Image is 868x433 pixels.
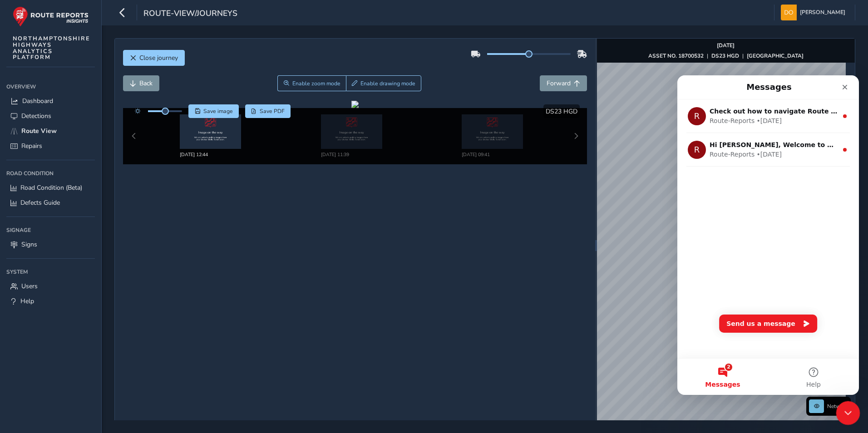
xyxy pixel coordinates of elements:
[6,167,95,180] div: Road Condition
[277,75,346,91] button: Zoom
[6,108,95,123] a: Detections
[32,66,786,73] span: Hi [PERSON_NAME], Welcome to Route Reports! We have articles which will help you get started, che...
[360,80,415,87] span: Enable drawing mode
[203,108,233,115] span: Save image
[6,294,95,309] a: Help
[42,239,140,257] button: Send us a message
[346,75,422,91] button: Draw
[21,112,51,120] span: Detections
[32,41,77,50] div: Route-Reports
[711,52,739,59] strong: DS23 HGD
[180,151,248,158] div: [DATE] 12:44
[245,104,291,118] button: PDF
[188,104,239,118] button: Save
[79,74,104,84] div: • [DATE]
[10,65,29,84] div: Profile image for Route-Reports
[13,6,89,27] img: rr logo
[20,183,82,192] span: Road Condition (Beta)
[827,403,848,410] span: Network
[91,283,182,320] button: Help
[21,240,37,249] span: Signs
[781,5,797,20] img: diamond-layout
[540,75,587,91] button: Forward
[717,42,735,49] strong: [DATE]
[6,279,95,294] a: Users
[6,123,95,138] a: Route View
[462,114,523,149] img: Thumbnail frame
[32,74,77,84] div: Route-Reports
[20,198,60,207] span: Defects Guide
[20,297,34,305] span: Help
[6,93,95,108] a: Dashboard
[13,35,90,60] span: NORTHAMPTONSHIRE HIGHWAYS ANALYTICS PLATFORM
[22,97,53,105] span: Dashboard
[800,5,845,20] span: [PERSON_NAME]
[6,195,95,210] a: Defects Guide
[648,52,704,59] strong: ASSET NO. 18700532
[648,52,804,59] div: | |
[139,79,153,88] span: Back
[781,5,848,20] button: [PERSON_NAME]
[123,75,159,91] button: Back
[180,114,241,149] img: Thumbnail frame
[6,138,95,153] a: Repairs
[462,151,530,158] div: [DATE] 09:41
[6,80,95,93] div: Overview
[747,52,804,59] strong: [GEOGRAPHIC_DATA]
[260,108,285,115] span: Save PDF
[143,8,237,20] span: route-view/journeys
[292,80,340,87] span: Enable zoom mode
[79,41,104,50] div: • [DATE]
[123,50,185,66] button: Close journey
[6,180,95,195] a: Road Condition (Beta)
[677,75,859,395] iframe: Intercom live chat
[21,282,38,290] span: Users
[28,306,63,312] span: Messages
[321,114,382,149] img: Thumbnail frame
[139,54,178,62] span: Close journey
[6,223,95,237] div: Signage
[321,151,389,158] div: [DATE] 11:39
[546,107,577,116] span: DS23 HGD
[836,401,860,425] iframe: Intercom live chat
[547,79,571,88] span: Forward
[6,265,95,279] div: System
[21,127,57,135] span: Route View
[129,306,143,312] span: Help
[32,32,192,39] span: Check out how to navigate Route View here!
[6,237,95,252] a: Signs
[21,142,42,150] span: Repairs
